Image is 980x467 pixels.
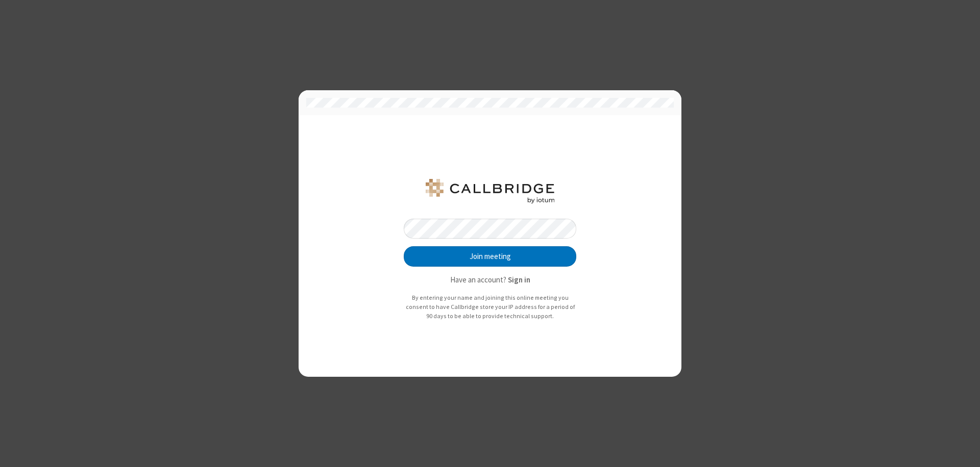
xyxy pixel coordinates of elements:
p: By entering your name and joining this online meeting you consent to have Callbridge store your I... [404,293,576,320]
strong: Sign in [508,275,530,284]
button: Join meeting [404,246,576,267]
img: QA Selenium DO NOT DELETE OR CHANGE [424,179,556,203]
p: Have an account? [404,274,576,286]
button: Sign in [508,274,530,286]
